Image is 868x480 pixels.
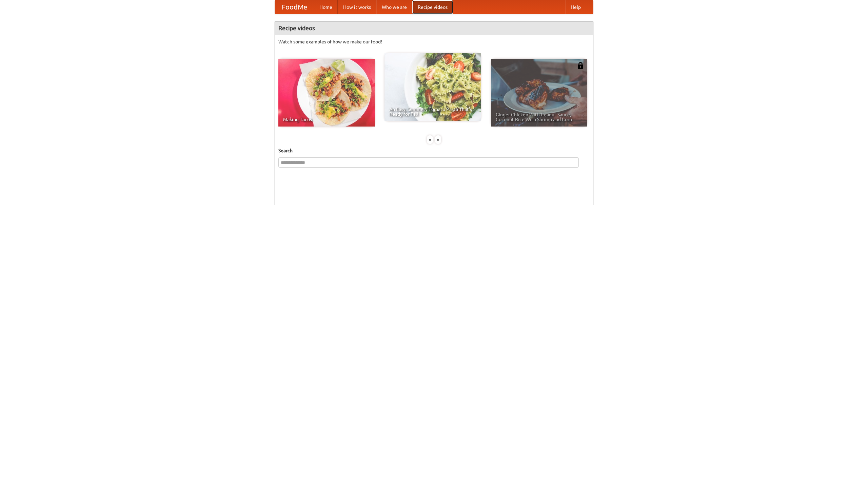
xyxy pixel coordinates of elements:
div: » [435,135,441,144]
p: Watch some examples of how we make our food! [278,38,590,45]
a: Who we are [376,0,412,14]
h4: Recipe videos [275,21,593,35]
a: Recipe videos [412,0,453,14]
a: Making Tacos [278,59,375,127]
a: Home [314,0,338,14]
a: How it works [338,0,376,14]
span: Making Tacos [283,117,370,122]
a: An Easy, Summery Tomato Pasta That's Ready for Fall [384,53,481,121]
img: 483408.png [577,62,584,69]
div: « [427,135,433,144]
span: An Easy, Summery Tomato Pasta That's Ready for Fall [389,107,476,116]
a: Help [565,0,586,14]
a: FoodMe [275,0,314,14]
h5: Search [278,147,590,154]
